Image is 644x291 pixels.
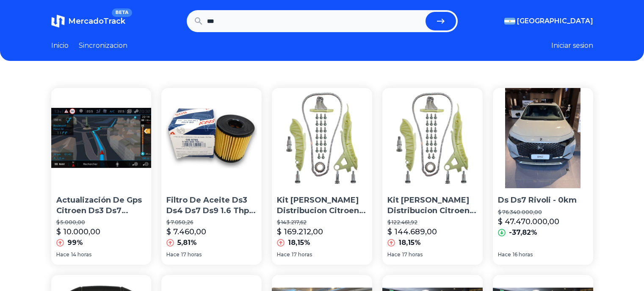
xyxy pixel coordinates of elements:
button: Iniciar sesion [551,41,593,51]
p: Kit [PERSON_NAME] Distribucion Citroen C5 Ds3 Ds4 Ds5 Ds7 1.6thp [387,195,478,216]
p: $ 5.000,00 [56,219,146,226]
span: Hace [277,251,290,258]
p: $ 144.689,00 [387,226,437,238]
p: Filtro De Aceite Ds3 Ds4 Ds7 Ds9 1.6 Thp Puretech [166,195,257,216]
img: MercadoTrack [51,14,65,28]
p: $ 122.461,92 [387,219,478,226]
img: Argentina [504,18,515,25]
span: Hace [166,251,180,258]
img: Ds Ds7 Rivoli - 0km [493,88,593,188]
span: Hace [56,251,69,258]
span: [GEOGRAPHIC_DATA] [517,16,593,26]
span: 17 horas [402,251,423,258]
img: Kit Cadena Distribucion Citroen C5 Ds3 Ds4 Ds5 Ds7 1.6thp© [272,88,372,188]
p: $ 7.050,26 [166,219,257,226]
a: Kit Cadena Distribucion Citroen C5 Ds3 Ds4 Ds5 Ds7 1.6thpKit [PERSON_NAME] Distribucion Citroen C... [382,88,483,265]
p: 18,15% [398,238,421,248]
img: Actualización De Gps Citroen Ds3 Ds7 Crossback Connect Nav [51,88,152,188]
p: $ 47.470.000,00 [498,216,559,228]
span: Hace [387,251,401,258]
p: 18,15% [288,238,310,248]
span: Hace [498,251,511,258]
img: Kit Cadena Distribucion Citroen C5 Ds3 Ds4 Ds5 Ds7 1.6thp [382,88,483,188]
span: 17 horas [181,251,202,258]
p: Kit [PERSON_NAME] Distribucion Citroen C5 Ds3 Ds4 Ds5 Ds7 1.6thp© [277,195,367,216]
p: -37,82% [509,228,537,238]
a: Ds Ds7 Rivoli - 0km Ds Ds7 Rivoli - 0km$ 76.340.000,00$ 47.470.000,00-37,82%Hace16 horas [493,88,593,265]
p: $ 7.460,00 [166,226,206,238]
p: $ 76.340.000,00 [498,209,588,216]
a: Actualización De Gps Citroen Ds3 Ds7 Crossback Connect Nav Actualización De Gps Citroen Ds3 Ds7 C... [51,88,152,265]
a: MercadoTrackBETA [51,14,125,28]
span: 14 horas [71,251,91,258]
p: $ 10.000,00 [56,226,100,238]
a: Kit Cadena Distribucion Citroen C5 Ds3 Ds4 Ds5 Ds7 1.6thp©Kit [PERSON_NAME] Distribucion Citroen ... [272,88,372,265]
span: MercadoTrack [68,16,125,26]
span: 16 horas [513,251,533,258]
p: $ 169.212,00 [277,226,323,238]
a: Sincronizacion [79,41,127,51]
p: Actualización De Gps Citroen Ds3 Ds7 Crossback Connect Nav [56,195,146,216]
img: Filtro De Aceite Ds3 Ds4 Ds7 Ds9 1.6 Thp Puretech [161,88,262,188]
p: 99% [67,238,83,248]
p: 5,81% [177,238,197,248]
button: [GEOGRAPHIC_DATA] [504,16,593,26]
p: $ 143.217,62 [277,219,367,226]
p: Ds Ds7 Rivoli - 0km [498,195,588,206]
a: Filtro De Aceite Ds3 Ds4 Ds7 Ds9 1.6 Thp PuretechFiltro De Aceite Ds3 Ds4 Ds7 Ds9 1.6 Thp Puretec... [161,88,262,265]
a: Inicio [51,41,69,51]
span: BETA [112,8,132,17]
span: 17 horas [292,251,312,258]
